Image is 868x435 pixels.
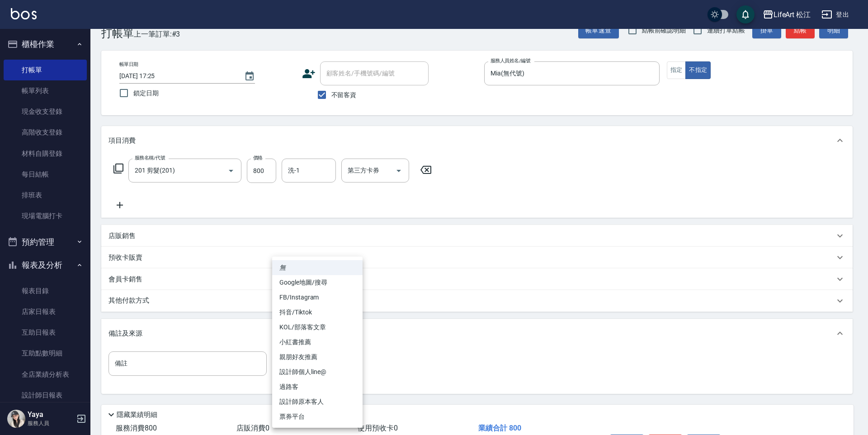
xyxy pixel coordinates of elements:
[272,320,363,335] li: KOL/部落客文章
[272,409,363,424] li: 票券平台
[272,350,363,365] li: 親朋好友推薦
[272,379,363,394] li: 過路客
[272,365,363,379] li: 設計師個人line@
[272,335,363,350] li: 小紅書推薦
[272,394,363,409] li: 設計師原本客人
[272,275,363,290] li: Google地圖/搜尋
[272,290,363,305] li: FB/Instagram
[279,263,286,272] em: 無
[272,305,363,320] li: 抖音/Tiktok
